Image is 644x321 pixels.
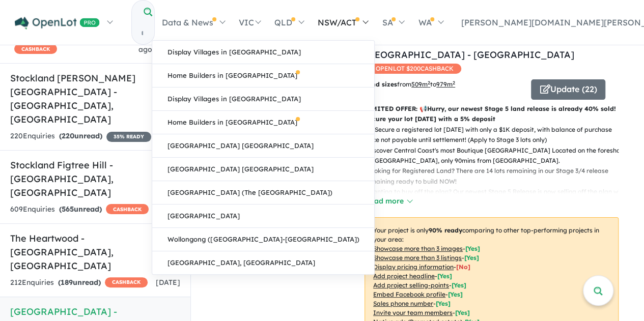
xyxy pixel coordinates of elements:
span: [ Yes ] [464,254,479,261]
span: 565 [62,205,74,214]
input: Try estate name, suburb, builder or developer [132,22,152,44]
u: Showcase more than 3 images [373,245,463,252]
a: Display Villages in [GEOGRAPHIC_DATA] [152,41,374,64]
span: [DATE] [156,278,180,287]
span: 35 % READY [106,132,151,142]
span: [ Yes ] [455,309,470,316]
u: Add project headline [373,272,435,280]
a: [GEOGRAPHIC_DATA] - [GEOGRAPHIC_DATA] [364,49,574,61]
a: QLD [267,5,311,40]
a: VIC [232,5,267,40]
a: WA [411,5,450,40]
u: 509 m [411,80,430,88]
a: SA [375,5,411,40]
u: Display pricing information [373,263,454,271]
button: Read more [365,195,412,207]
strong: ( unread) [58,278,101,287]
p: from [364,79,523,90]
p: LIMITED OFFER: 📢Hurry, our newest Stage 5 land release is already 40% sold! Secure your lot [DATE... [365,104,619,125]
a: NSW/ACT [311,5,375,40]
p: - Looking for Registered Land? There are 14 lots remaining in our Stage 3/4 release remaining rea... [365,166,627,187]
sup: 2 [428,80,430,85]
a: [GEOGRAPHIC_DATA] [GEOGRAPHIC_DATA] [152,134,374,158]
u: Embed Facebook profile [373,290,445,298]
span: to [430,80,455,88]
u: Sales phone number [373,300,433,307]
u: Showcase more than 3 listings [373,254,462,261]
a: Display Villages in [GEOGRAPHIC_DATA] [152,87,374,111]
div: 609 Enquir ies [10,203,149,216]
div: 220 Enquir ies [10,130,151,142]
span: [ Yes ] [436,300,451,307]
h5: Stockland [PERSON_NAME][GEOGRAPHIC_DATA] - [GEOGRAPHIC_DATA] , [GEOGRAPHIC_DATA] [10,71,180,126]
span: 220 [62,131,74,140]
img: Openlot PRO Logo White [15,17,100,30]
span: CASHBACK [14,44,57,54]
a: Home Builders in [GEOGRAPHIC_DATA] [152,64,374,87]
h5: Stockland Figtree Hill - [GEOGRAPHIC_DATA] , [GEOGRAPHIC_DATA] [10,158,180,199]
span: CASHBACK [106,204,149,214]
h5: The Heartwood - [GEOGRAPHIC_DATA] , [GEOGRAPHIC_DATA] [10,231,180,273]
span: [ Yes ] [465,245,480,252]
a: Home Builders in [GEOGRAPHIC_DATA] [152,111,374,134]
a: [GEOGRAPHIC_DATA] [152,205,374,228]
p: - 📢Secure a registered lot [DATE] with only a $1K deposit, with balance of purchase price not pay... [365,125,627,145]
u: Invite your team members [373,309,453,316]
p: - Discover Central Coast's most Boutique [GEOGRAPHIC_DATA] Located on the foreshore of [GEOGRAPHI... [365,145,627,166]
b: Land sizes [364,80,397,88]
span: [ Yes ] [437,272,452,280]
a: [GEOGRAPHIC_DATA], [GEOGRAPHIC_DATA] [152,251,374,274]
span: [ No ] [456,263,470,271]
span: 189 [61,278,73,287]
a: Data & News [155,5,232,40]
u: 979 m [436,80,455,88]
span: CASHBACK [105,277,148,287]
strong: ( unread) [59,205,102,214]
div: 212 Enquir ies [10,277,148,289]
b: 90 % ready [429,226,462,234]
span: [ Yes ] [448,290,463,298]
a: [GEOGRAPHIC_DATA] [GEOGRAPHIC_DATA] [152,158,374,181]
button: Update (22) [531,79,605,100]
a: [GEOGRAPHIC_DATA] (The [GEOGRAPHIC_DATA]) [152,181,374,205]
p: - Wanting to buy off the plan? Our newest Stage 5 Release is now selling off the plan with regist... [365,187,627,208]
span: [ Yes ] [452,281,466,289]
strong: ( unread) [59,131,102,140]
span: 16 hours ago [138,33,167,54]
sup: 2 [453,80,455,85]
span: OPENLOT $ 200 CASHBACK [368,64,461,74]
a: Wollongong ([GEOGRAPHIC_DATA]-[GEOGRAPHIC_DATA]) [152,228,374,251]
u: Add project selling-points [373,281,449,289]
